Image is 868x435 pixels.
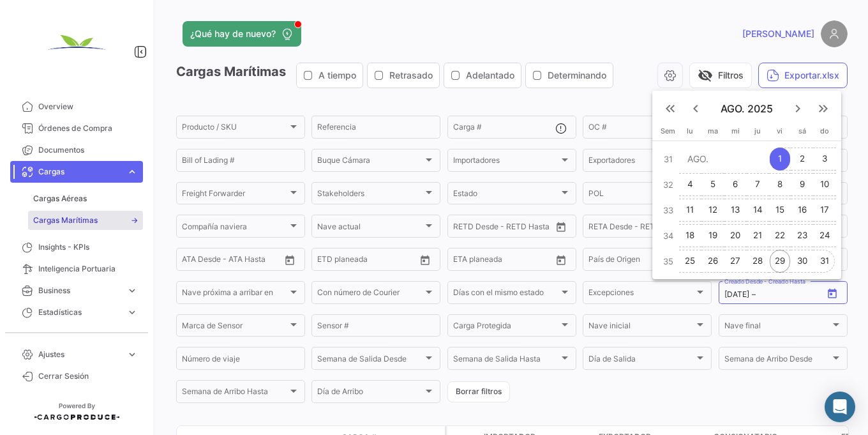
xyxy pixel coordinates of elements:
div: 18 [680,224,700,247]
button: 3 de agosto de 2025 [813,146,836,172]
div: 12 [703,199,723,222]
mat-icon: keyboard_double_arrow_right [816,101,831,116]
button: 1 de agosto de 2025 [769,146,791,172]
button: 22 de agosto de 2025 [769,223,791,248]
div: 25 [680,250,700,273]
div: 31 [814,250,835,273]
button: 23 de agosto de 2025 [791,223,813,248]
button: 28 de agosto de 2025 [747,248,769,274]
div: 9 [792,173,812,196]
div: 3 [814,148,835,171]
button: 24 de agosto de 2025 [813,223,836,248]
div: 8 [770,173,789,196]
div: 1 [770,148,789,171]
button: 20 de agosto de 2025 [724,223,747,248]
button: 2 de agosto de 2025 [791,146,813,172]
span: mi [731,126,740,135]
button: 6 de agosto de 2025 [724,172,747,197]
div: 22 [770,224,789,247]
mat-icon: keyboard_double_arrow_left [662,101,678,116]
div: 11 [680,199,700,222]
button: 9 de agosto de 2025 [791,172,813,197]
button: 7 de agosto de 2025 [747,172,769,197]
div: 28 [748,250,768,273]
td: 33 [657,197,679,223]
span: ju [754,126,761,135]
td: AGO. [679,146,769,172]
button: 30 de agosto de 2025 [791,248,813,274]
button: 31 de agosto de 2025 [813,248,836,274]
button: 4 de agosto de 2025 [679,172,701,197]
td: 31 [657,146,679,172]
div: 23 [792,224,812,247]
div: 6 [725,173,745,196]
button: 25 de agosto de 2025 [679,248,701,274]
button: 5 de agosto de 2025 [701,172,724,197]
button: 26 de agosto de 2025 [701,248,724,274]
button: 10 de agosto de 2025 [813,172,836,197]
div: 20 [725,224,745,247]
button: 14 de agosto de 2025 [747,197,769,223]
td: 32 [657,172,679,197]
div: Abrir Intercom Messenger [825,392,855,422]
button: 16 de agosto de 2025 [791,197,813,223]
mat-icon: keyboard_arrow_right [790,101,805,116]
button: 27 de agosto de 2025 [724,248,747,274]
div: 2 [792,148,812,171]
div: 5 [703,173,723,196]
button: 12 de agosto de 2025 [701,197,724,223]
button: 18 de agosto de 2025 [679,223,701,248]
div: 19 [703,224,723,247]
button: 8 de agosto de 2025 [769,172,791,197]
span: lu [687,126,693,135]
div: 21 [748,224,768,247]
td: 35 [657,248,679,274]
button: 19 de agosto de 2025 [701,223,724,248]
div: 24 [814,224,835,247]
button: 15 de agosto de 2025 [769,197,791,223]
button: 11 de agosto de 2025 [679,197,701,223]
div: 26 [703,250,723,273]
span: do [820,126,829,135]
button: 21 de agosto de 2025 [747,223,769,248]
div: 13 [725,199,745,222]
div: 17 [814,199,835,222]
div: 27 [725,250,745,273]
div: 14 [748,199,768,222]
div: 16 [792,199,812,222]
button: 29 de agosto de 2025 [769,248,791,274]
button: 17 de agosto de 2025 [813,197,836,223]
span: vi [777,126,782,135]
th: Sem [657,126,679,141]
mat-icon: keyboard_arrow_left [688,101,703,116]
div: 30 [792,250,812,273]
td: 34 [657,223,679,248]
div: 10 [814,173,835,196]
div: 4 [680,173,700,196]
div: 7 [748,173,768,196]
div: 29 [770,250,789,273]
span: sá [798,126,806,135]
span: AGO. 2025 [708,102,785,115]
span: ma [708,126,718,135]
button: 13 de agosto de 2025 [724,197,747,223]
div: 15 [770,199,789,222]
